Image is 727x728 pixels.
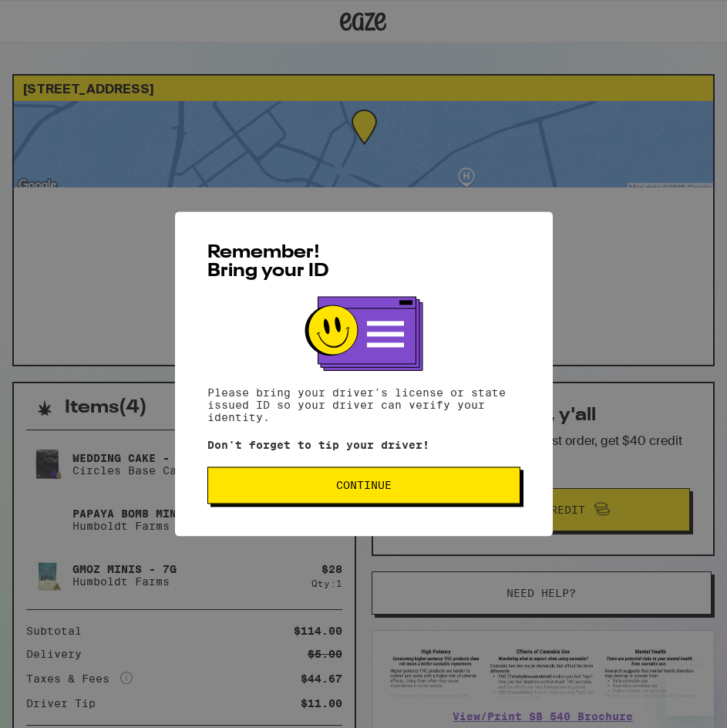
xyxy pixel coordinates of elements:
[207,430,520,442] p: Don't forget to tip your driver!
[336,470,392,481] span: Continue
[207,457,520,494] button: Continue
[207,377,520,414] p: Please bring your driver's license or state issued ID so your driver can verify your identity.
[207,234,329,271] span: Remember! Bring your ID
[665,666,715,716] iframe: Button to launch messaging window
